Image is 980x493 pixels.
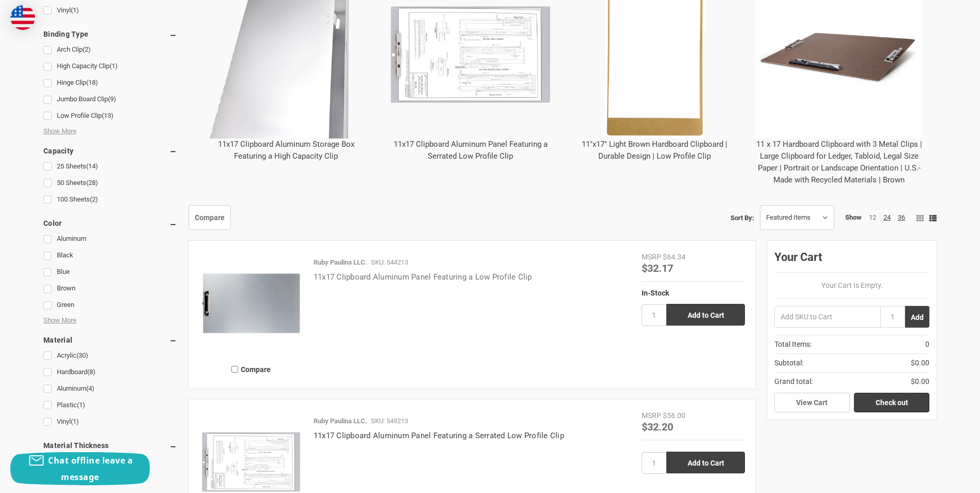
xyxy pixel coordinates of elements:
[43,249,177,263] a: Black
[189,205,231,230] a: Compare
[774,306,880,328] input: Add SKU to Cart
[71,418,79,425] span: (1)
[642,287,745,298] div: In-Stock
[756,140,922,184] a: 11 x 17 Hardboard Clipboard with 3 Metal Clips | Large Clipboard for Ledger, Tabloid, Legal Size ...
[86,162,98,170] span: (14)
[314,257,367,268] p: Ruby Paulina LLC.
[774,280,929,291] p: Your Cart Is Empty.
[43,382,177,396] a: Aluminum
[199,252,303,355] img: 11x17 Clipboard Aluminum Panel Featuring a Low Profile Clip
[730,210,754,225] label: Sort By:
[854,393,929,412] a: Check out
[314,416,367,426] p: Ruby Paulina LLC.
[911,358,929,368] span: $0.00
[642,410,661,421] div: MSRP
[43,349,177,363] a: Acrylic
[43,109,177,123] a: Low Profile Clip
[43,398,177,412] a: Plastic
[102,112,114,119] span: (13)
[43,145,177,157] h5: Capacity
[87,368,96,376] span: (8)
[883,213,891,221] a: 24
[845,212,862,222] span: Show
[43,4,177,18] a: Vinyl
[925,339,929,350] span: 0
[314,272,532,282] a: 11x17 Clipboard Aluminum Panel Featuring a Low Profile Clip
[199,361,303,378] label: Compare
[43,217,177,229] h5: Color
[43,232,177,246] a: Aluminum
[43,365,177,379] a: Hardboard
[666,304,745,326] input: Add to Cart
[108,95,116,103] span: (9)
[43,298,177,312] a: Green
[774,393,850,412] a: View Cart
[371,257,408,268] p: SKU: 544213
[83,45,91,53] span: (2)
[218,140,354,161] a: 11x17 Clipboard Aluminum Storage Box Featuring a High Capacity Clip
[43,93,177,106] a: Jumbo Board Clip
[43,126,76,136] span: Show More
[895,465,980,493] iframe: Google Customer Reviews
[666,452,745,473] input: Add to Cart
[43,315,76,326] span: Show More
[10,5,35,30] img: duty and tax information for United States
[642,252,661,263] div: MSRP
[110,62,118,70] span: (1)
[71,6,79,14] span: (1)
[43,334,177,346] h5: Material
[43,160,177,174] a: 25 Sheets
[86,79,98,86] span: (18)
[10,452,150,485] button: Chat offline leave a message
[774,376,813,387] span: Grand total:
[642,261,673,274] span: $32.17
[911,376,929,387] span: $0.00
[663,411,686,420] span: $56.00
[371,416,408,426] p: SKU: 549213
[43,59,177,73] a: High Capacity Clip
[86,179,98,187] span: (28)
[642,420,673,433] span: $32.20
[774,248,929,273] div: Your Cart
[582,140,727,161] a: 11"x17" Light Brown Hardboard Clipboard | Durable Design | Low Profile Clip
[43,282,177,296] a: Brown
[43,76,177,90] a: Hinge Clip
[43,43,177,57] a: Arch Clip
[663,253,686,261] span: $64.34
[43,439,177,452] h5: Material Thickness
[43,176,177,190] a: 50 Sheets
[869,213,876,221] a: 12
[394,140,548,161] a: 11x17 Clipboard Aluminum Panel Featuring a Serrated Low Profile Clip
[90,195,98,203] span: (2)
[43,265,177,279] a: Blue
[774,358,803,368] span: Subtotal:
[231,366,238,373] input: Compare
[898,213,905,221] a: 36
[43,193,177,207] a: 100 Sheets
[774,339,812,350] span: Total Items:
[314,431,564,440] a: 11x17 Clipboard Aluminum Panel Featuring a Serrated Low Profile Clip
[76,351,88,359] span: (30)
[43,415,177,429] a: Vinyl
[86,384,95,392] span: (4)
[77,401,85,409] span: (1)
[43,28,177,40] h5: Binding Type
[48,455,133,483] span: Chat offline leave a message
[905,306,929,328] button: Add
